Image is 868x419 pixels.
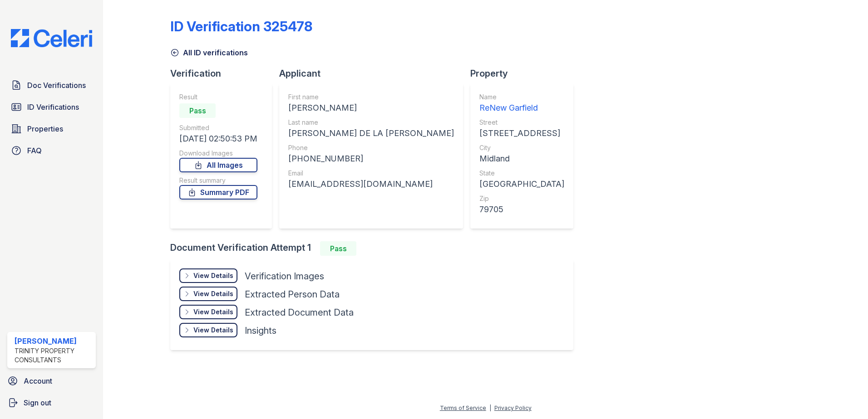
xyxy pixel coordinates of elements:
[4,394,99,412] a: Sign out
[7,98,96,116] a: ID Verifications
[170,18,312,34] div: ID Verification 325478
[15,346,92,365] div: Trinity Property Consultants
[170,241,581,256] div: Document Verification Attempt 1
[479,102,564,114] div: ReNew Garfield
[179,103,216,118] div: Pass
[179,158,257,172] a: All Images
[320,241,356,256] div: Pass
[193,307,233,317] div: View Details
[193,289,233,298] div: View Details
[7,76,96,94] a: Doc Verifications
[170,47,248,58] a: All ID verifications
[479,127,564,140] div: [STREET_ADDRESS]
[27,123,63,134] span: Properties
[479,143,564,152] div: City
[170,67,279,80] div: Verification
[4,372,99,390] a: Account
[440,404,486,411] a: Terms of Service
[479,93,564,102] div: Name
[279,67,470,80] div: Applicant
[15,336,92,346] div: [PERSON_NAME]
[479,118,564,127] div: Street
[288,178,454,190] div: [EMAIL_ADDRESS][DOMAIN_NAME]
[179,149,257,158] div: Download Images
[245,288,340,301] div: Extracted Person Data
[4,29,99,47] img: CE_Logo_Blue-a8612792a0a2168367f1c8372b55b34899dd931a85d93a1a3d3e32e68fde9ad4.png
[288,118,454,127] div: Last name
[479,93,564,114] a: Name ReNew Garfield
[288,169,454,178] div: Email
[193,326,233,335] div: View Details
[193,271,233,280] div: View Details
[7,141,96,160] a: FAQ
[179,185,257,200] a: Summary PDF
[470,67,581,80] div: Property
[24,397,51,408] span: Sign out
[288,127,454,140] div: [PERSON_NAME] DE LA [PERSON_NAME]
[479,169,564,178] div: State
[7,120,96,138] a: Properties
[27,145,42,156] span: FAQ
[27,102,79,112] span: ID Verifications
[179,123,257,132] div: Submitted
[245,324,276,337] div: Insights
[489,404,491,411] div: |
[288,143,454,152] div: Phone
[288,102,454,114] div: [PERSON_NAME]
[24,375,52,386] span: Account
[245,270,324,283] div: Verification Images
[288,93,454,102] div: First name
[494,404,532,411] a: Privacy Policy
[479,194,564,203] div: Zip
[27,80,86,91] span: Doc Verifications
[288,152,454,165] div: [PHONE_NUMBER]
[179,132,257,145] div: [DATE] 02:50:53 PM
[245,306,354,319] div: Extracted Document Data
[479,152,564,165] div: Midland
[479,203,564,216] div: 79705
[179,93,257,102] div: Result
[479,178,564,190] div: [GEOGRAPHIC_DATA]
[830,383,859,410] iframe: chat widget
[179,176,257,185] div: Result summary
